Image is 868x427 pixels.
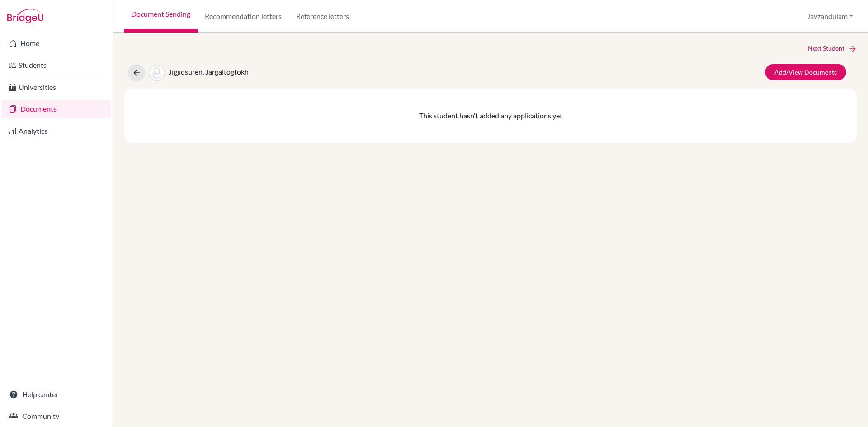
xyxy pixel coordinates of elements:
[808,43,857,53] a: Next Student
[124,89,857,143] div: This student hasn't added any applications yet
[2,122,111,140] a: Analytics
[2,56,111,74] a: Students
[2,34,111,52] a: Home
[765,64,846,80] a: Add/View Documents
[2,78,111,96] a: Universities
[169,67,249,76] span: Jigjidsuren, Jargaltogtokh
[7,9,43,23] img: Bridge-U
[2,100,111,118] a: Documents
[2,385,111,404] a: Help center
[803,8,857,25] button: Javzandulam
[2,407,111,425] a: Community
